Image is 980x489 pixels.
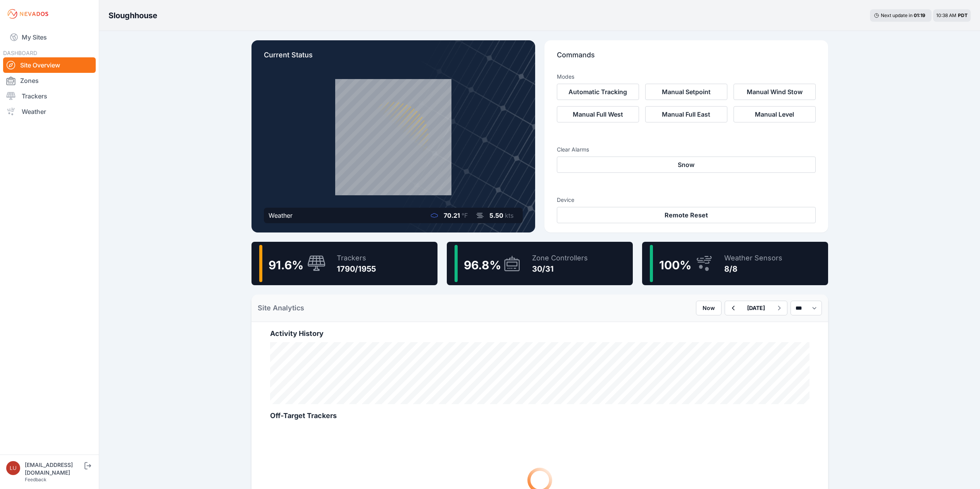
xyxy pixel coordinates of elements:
[532,253,588,263] div: Zone Controllers
[6,8,50,20] img: Nevados
[251,242,437,285] a: 91.6%Trackers1790/1955
[557,157,816,173] button: Snow
[270,410,809,421] h2: Off-Target Trackers
[914,12,928,19] div: 01 : 19
[109,10,157,21] h3: Sloughhouse
[645,84,727,100] button: Manual Setpoint
[337,263,376,274] div: 1790/1955
[645,106,727,122] button: Manual Full East
[337,253,376,263] div: Trackers
[881,12,913,18] span: Next update in
[3,88,96,104] a: Trackers
[696,301,722,315] button: Now
[3,104,96,119] a: Weather
[741,301,771,315] button: [DATE]
[25,477,47,482] a: Feedback
[734,84,816,100] button: Manual Wind Stow
[724,253,782,263] div: Weather Sensors
[557,84,639,100] button: Automatic Tracking
[659,258,691,272] span: 100 %
[270,328,809,339] h2: Activity History
[3,57,96,73] a: Site Overview
[557,106,639,122] button: Manual Full West
[447,242,633,285] a: 96.8%Zone Controllers30/31
[6,461,20,475] img: luke.beaumont@nevados.solar
[264,50,523,67] p: Current Status
[269,211,293,220] div: Weather
[3,50,37,56] span: DASHBOARD
[557,50,816,67] p: Commands
[557,207,816,223] button: Remote Reset
[258,303,304,313] h2: Site Analytics
[269,258,303,272] span: 91.6 %
[532,263,588,274] div: 30/31
[557,196,816,204] h3: Device
[557,146,816,153] h3: Clear Alarms
[489,212,503,219] span: 5.50
[109,5,157,26] nav: Breadcrumb
[462,212,468,219] span: °F
[505,212,513,219] span: kts
[642,242,828,285] a: 100%Weather Sensors8/8
[936,12,956,18] span: 10:38 AM
[958,12,968,18] span: PDT
[25,461,83,477] div: [EMAIL_ADDRESS][DOMAIN_NAME]
[557,73,574,81] h3: Modes
[444,212,460,219] span: 70.21
[734,106,816,122] button: Manual Level
[464,258,501,272] span: 96.8 %
[724,263,782,274] div: 8/8
[3,28,96,46] a: My Sites
[3,73,96,88] a: Zones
